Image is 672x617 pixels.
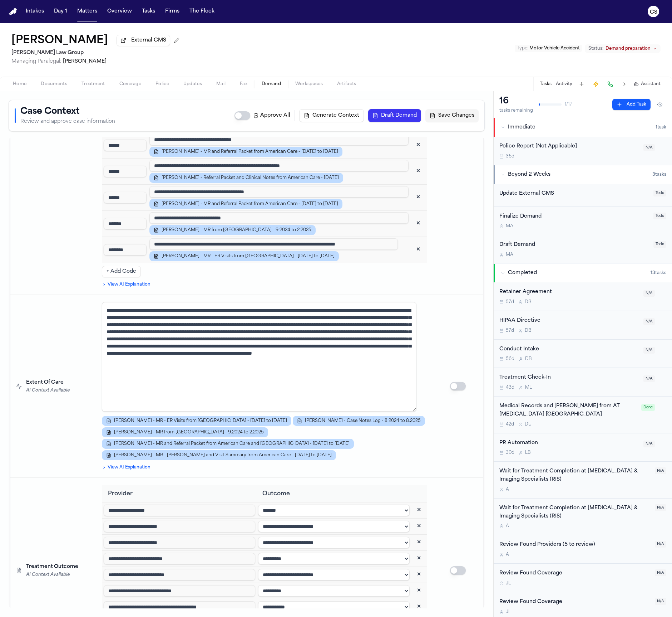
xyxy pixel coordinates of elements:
[295,81,323,87] span: Workspaces
[643,347,655,354] span: N/A
[11,49,182,57] h2: [PERSON_NAME] Law Group
[525,422,532,427] span: D U
[605,79,615,89] button: Make a Call
[506,487,509,492] span: A
[494,137,672,165] div: Open task: Police Report [Not Applicable]
[499,213,649,221] div: Finalize Demand
[51,5,70,18] button: Day 1
[258,521,410,532] select: Treatment outcome for A.T. Radiology Winter Haven
[412,191,425,204] button: Remove code
[499,541,651,549] div: Review Found Providers (5 to review)
[9,8,17,15] a: Home
[11,34,108,47] button: Edit matter name
[653,190,666,196] span: Todo
[499,96,533,107] div: 16
[540,81,552,87] button: Tasks
[104,601,255,613] input: Provider name American Care, Inc. (Winter Haven Medical Center)
[606,46,651,52] span: Demand preparation
[11,59,61,64] span: Managing Paralegal:
[499,374,639,382] div: Treatment Check-In
[525,450,531,456] span: L B
[155,81,169,87] span: Police
[187,5,217,18] button: The Flock
[506,328,514,334] span: 57d
[494,499,672,535] div: Open task: Wait for Treatment Completion at Radiology & Imaging Specialists (RIS)
[26,388,90,393] div: AI Context Available
[506,580,511,586] span: J L
[556,81,572,87] button: Activity
[643,441,655,447] span: N/A
[517,46,528,50] span: Type :
[494,462,672,499] div: Open task: Wait for Treatment Completion at Radiology & Imaging Specialists (RIS)
[81,81,105,87] span: Treatment
[412,552,425,565] button: Remove Bartow Regional Medical Center
[655,569,666,576] span: N/A
[655,504,666,511] span: N/A
[494,564,672,592] div: Open task: Review Found Coverage
[643,318,655,325] span: N/A
[257,485,411,502] th: Outcome
[104,537,255,548] input: Provider name Ambulance/EMS (unspecified)
[506,252,513,258] span: M A
[499,569,651,578] div: Review Found Coverage
[494,165,672,184] button: Beyond 2 Weeks3tasks
[506,609,511,615] span: J L
[655,467,666,474] span: N/A
[102,427,268,437] button: [PERSON_NAME] - MR from [GEOGRAPHIC_DATA] - 9.2024 to 2.2025
[23,5,47,18] a: Intakes
[102,450,336,460] button: [PERSON_NAME] - MR - [PERSON_NAME] and Visit Summary from American Care - [DATE] to [DATE]
[131,37,166,44] span: External CMS
[104,5,135,18] button: Overview
[525,328,532,334] span: D B
[149,199,342,209] button: [PERSON_NAME] - MR and Referral Packet from American Care - [DATE] to [DATE]
[258,585,410,597] select: Treatment outcome for Genesis Duncan, LMT (American Care)
[499,317,639,325] div: HIPAA Directive
[634,81,661,87] button: Assistant
[262,81,281,87] span: Demand
[499,598,651,606] div: Review Found Coverage
[499,345,639,354] div: Conduct Intake
[102,416,291,426] button: [PERSON_NAME] - MR - ER Visits from [GEOGRAPHIC_DATA] - [DATE] to [DATE]
[494,340,672,368] div: Open task: Conduct Intake
[258,601,410,613] select: Treatment outcome for American Care, Inc. (Winter Haven Medical Center)
[117,35,170,46] button: External CMS
[183,81,202,87] span: Updates
[41,81,67,87] span: Documents
[412,217,425,230] button: Remove code
[525,385,532,390] span: M L
[499,439,639,447] div: PR Automation
[102,266,141,277] button: + Add Code
[506,223,513,229] span: M A
[13,81,26,87] span: Home
[412,504,425,517] button: Remove American Care Center
[612,99,651,110] button: Add Task
[102,485,257,502] th: Provider
[63,59,107,64] span: [PERSON_NAME]
[258,569,410,580] select: Treatment outcome for Advance Technological Radiology
[499,241,649,249] div: Draft Demand
[293,416,425,426] button: [PERSON_NAME] - Case Notes Log - 8.2024 to 8.2025
[641,81,661,87] span: Assistant
[564,102,572,107] span: 1 / 17
[412,165,425,178] button: Remove code
[494,207,672,235] div: Open task: Finalize Demand
[162,5,182,18] button: Firms
[506,154,514,159] span: 36d
[149,147,342,157] button: [PERSON_NAME] - MR and Referral Packet from American Care - [DATE] to [DATE]
[494,397,672,433] div: Open task: Medical Records and Bill from AT Radiology Winter Haven
[26,572,90,578] div: AI Context Available
[412,520,425,533] button: Remove A.T. Radiology Winter Haven
[139,5,158,18] a: Tasks
[508,269,537,277] span: Completed
[102,465,427,470] summary: View AI Explanation
[655,598,666,605] span: N/A
[412,601,425,613] button: Remove American Care, Inc. (Winter Haven Medical Center)
[508,124,535,131] span: Immediate
[506,450,514,456] span: 30d
[529,46,580,50] span: Motor Vehicle Accident
[102,282,427,287] summary: View AI Explanation
[653,213,666,219] span: Todo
